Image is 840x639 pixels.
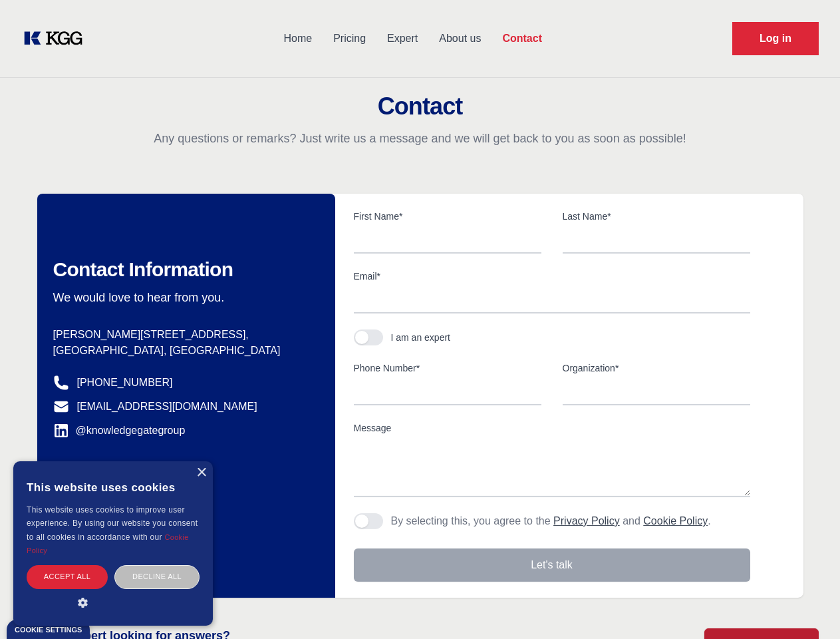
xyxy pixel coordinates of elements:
[27,565,108,588] div: Accept all
[563,210,750,223] label: Last Name*
[376,21,428,56] a: Expert
[428,21,491,56] a: About us
[27,471,200,503] div: This website uses cookies
[16,130,824,146] p: Any questions or remarks? Just write us a message and we will get back to you as soon as possible!
[354,421,750,435] label: Message
[53,327,314,343] p: [PERSON_NAME][STREET_ADDRESS],
[354,548,750,582] button: Let's talk
[53,423,186,439] a: @knowledgegategroup
[643,515,708,527] a: Cookie Policy
[16,93,824,120] h2: Contact
[114,565,200,588] div: Decline all
[563,361,750,375] label: Organization*
[773,575,840,639] iframe: Chat Widget
[391,513,711,529] p: By selecting this, you agree to the and .
[553,515,620,527] a: Privacy Policy
[21,28,93,49] a: KOL Knowledge Platform: Talk to Key External Experts (KEE)
[77,375,173,391] a: [PHONE_NUMBER]
[391,331,451,344] div: I am an expert
[323,21,376,56] a: Pricing
[354,270,750,283] label: Email*
[196,468,206,478] div: Close
[354,210,541,223] label: First Name*
[354,361,541,375] label: Phone Number*
[53,258,314,282] h2: Contact Information
[732,22,819,55] a: Request Demo
[77,399,257,415] a: [EMAIL_ADDRESS][DOMAIN_NAME]
[27,505,198,542] span: This website uses cookies to improve user experience. By using our website you consent to all coo...
[15,626,82,634] div: Cookie settings
[27,533,189,554] a: Cookie Policy
[491,21,553,56] a: Contact
[53,290,314,306] p: We would love to hear from you.
[53,343,314,359] p: [GEOGRAPHIC_DATA], [GEOGRAPHIC_DATA]
[273,21,323,56] a: Home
